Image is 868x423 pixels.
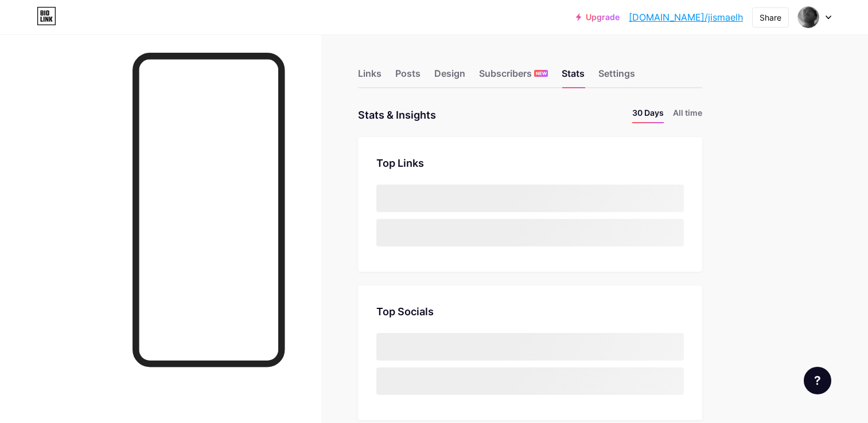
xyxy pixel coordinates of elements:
[536,70,547,77] span: NEW
[376,304,684,319] div: Top Socials
[376,155,684,171] div: Top Links
[358,66,382,87] div: Links
[797,6,819,28] img: Ismael Hernández José Alberto
[576,13,620,22] a: Upgrade
[598,66,635,87] div: Settings
[562,66,585,87] div: Stats
[395,66,421,87] div: Posts
[760,11,781,23] div: Share
[434,66,465,87] div: Design
[673,107,702,123] li: All time
[632,107,664,123] li: 30 Days
[358,107,436,123] div: Stats & Insights
[479,66,548,87] div: Subscribers
[629,10,743,24] a: [DOMAIN_NAME]/jismaelh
